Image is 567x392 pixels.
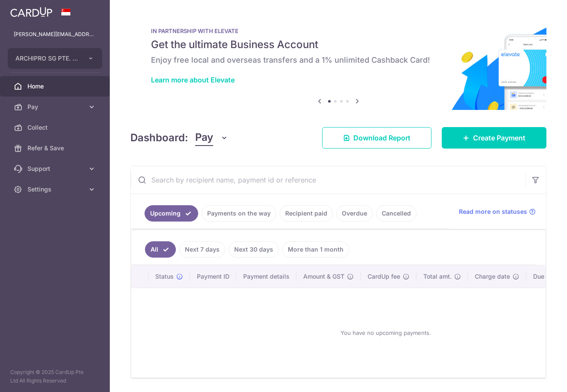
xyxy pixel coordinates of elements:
button: ARCHIPRO SG PTE. LTD. [8,48,102,69]
input: Search by recipient name, payment id or reference [131,166,525,194]
a: Next 7 days [179,241,225,258]
th: Payment details [236,265,296,288]
span: Home [27,82,84,91]
a: Read more on statuses [459,207,536,216]
img: Renovation banner [130,14,546,110]
p: IN PARTNERSHIP WITH ELEVATE [151,27,526,34]
span: Read more on statuses [459,207,527,216]
span: Due date [533,272,559,281]
h6: Enjoy free local and overseas transfers and a 1% unlimited Cashback Card! [151,55,526,65]
a: All [145,241,176,258]
a: Payments on the way [202,205,276,222]
h5: Get the ultimate Business Account [151,38,526,52]
span: Charge date [475,272,510,281]
span: Collect [27,123,84,132]
span: ARCHIPRO SG PTE. LTD. [15,54,79,63]
span: Refer & Save [27,144,84,152]
p: [PERSON_NAME][EMAIL_ADDRESS][DOMAIN_NAME] [14,30,96,39]
a: Upcoming [145,205,198,222]
th: Payment ID [190,265,236,288]
span: Create Payment [473,133,525,143]
span: Pay [27,103,84,111]
a: Learn more about Elevate [151,76,235,84]
a: Recipient paid [280,205,333,222]
span: Amount & GST [303,272,344,281]
span: Total amt. [423,272,452,281]
button: Pay [195,130,228,146]
a: Next 30 days [229,241,279,258]
span: Pay [195,130,213,146]
a: More than 1 month [282,241,349,258]
span: CardUp fee [368,272,400,281]
img: CardUp [10,7,52,17]
a: Create Payment [442,127,546,149]
span: Support [27,164,84,173]
a: Overdue [336,205,373,222]
span: Download Report [353,133,410,143]
a: Cancelled [376,205,416,222]
span: Settings [27,185,84,194]
span: Status [155,272,174,281]
h4: Dashboard: [130,130,188,146]
a: Download Report [322,127,431,149]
